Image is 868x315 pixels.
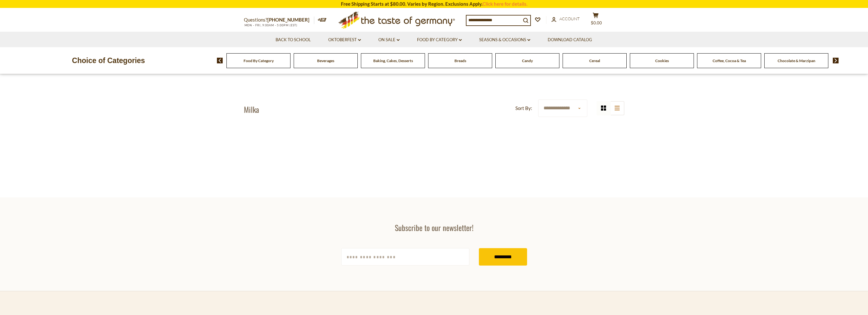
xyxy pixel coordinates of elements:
[244,16,314,24] p: Questions?
[373,58,413,63] a: Baking, Cakes, Desserts
[417,36,462,43] a: Food By Category
[276,36,311,43] a: Back to School
[328,36,361,43] a: Oktoberfest
[515,104,532,112] label: Sort By:
[713,58,746,63] a: Coffee, Cocoa & Tea
[244,105,259,114] h1: Milka
[551,16,580,22] a: Account
[522,58,533,63] a: Candy
[548,36,592,43] a: Download Catalog
[778,58,815,63] a: Chocolate & Marzipan
[655,58,669,63] a: Cookies
[244,23,298,27] span: MON - FRI, 9:00AM - 5:00PM (EST)
[217,58,223,63] img: previous arrow
[482,1,527,7] a: Click here for details.
[559,16,580,21] span: Account
[244,58,274,63] a: Food By Category
[479,36,530,43] a: Seasons & Occasions
[267,17,310,22] a: [PHONE_NUMBER]
[378,36,400,43] a: On Sale
[589,58,600,63] a: Cereal
[317,58,334,63] a: Beverages
[341,223,527,232] h3: Subscribe to our newsletter!
[591,20,602,25] span: $0.00
[833,58,839,63] img: next arrow
[586,12,605,28] button: $0.00
[454,58,466,63] a: Breads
